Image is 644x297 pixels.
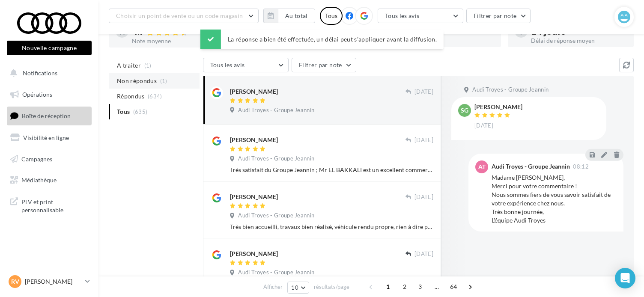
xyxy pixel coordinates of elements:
button: Choisir un point de vente ou un code magasin [109,9,259,23]
button: Au total [263,9,315,23]
div: [PERSON_NAME] [230,87,278,96]
span: 2 [398,280,411,294]
span: A traiter [117,61,141,70]
div: Très satisfait du Groupe Jeannin ; Mr EL BAKKALI est un excellent commercial, bons échanges, très... [230,166,433,174]
button: Filtrer par note [466,9,531,23]
span: Tous les avis [210,61,245,68]
button: Au total [278,9,315,23]
a: PLV et print personnalisable [5,193,93,218]
span: [DATE] [474,122,493,130]
button: Tous les avis [203,58,289,72]
a: Campagnes [5,150,93,168]
div: [PERSON_NAME] [230,249,278,258]
div: Madame [PERSON_NAME], Merci pour votre commentaire ! Nous sommes fiers de vous savoir satisfait d... [492,173,617,225]
span: [DATE] [414,193,433,201]
span: PLV et print personnalisable [21,196,88,214]
span: 1 [381,280,395,294]
span: ... [430,280,444,294]
span: Tous les avis [385,12,420,19]
span: 3 [413,280,427,294]
span: [DATE] [414,137,433,144]
span: (634) [148,93,162,100]
span: AT [478,163,486,171]
span: résultats/page [314,283,349,291]
span: (1) [144,62,152,69]
div: [PERSON_NAME] [230,136,278,144]
a: Opérations [5,86,93,104]
div: Délai de réponse moyen [531,38,627,44]
span: Non répondus [117,77,157,85]
span: Audi Troyes - Groupe Jeannin [238,212,314,220]
span: 10 [291,284,298,291]
div: Open Intercom Messenger [615,268,635,288]
a: Visibilité en ligne [5,129,93,147]
span: Opérations [22,91,52,98]
button: Notifications [5,64,90,82]
button: Filtrer par note [292,58,356,72]
div: Audi Troyes - Groupe Jeannin [492,163,570,169]
div: 4.7 [132,27,228,36]
span: RV [11,277,19,286]
span: Audi Troyes - Groupe Jeannin [238,155,314,163]
span: Répondus [117,92,145,101]
span: [DATE] [414,250,433,258]
a: Boîte de réception [5,107,93,125]
span: Afficher [263,283,283,291]
span: Visibilité en ligne [23,134,69,141]
span: Audi Troyes - Groupe Jeannin [238,107,314,114]
span: Campagnes [21,155,52,162]
div: [PERSON_NAME] [474,104,522,110]
div: Taux de réponse [398,38,494,44]
button: 10 [287,282,309,294]
span: Audi Troyes - Groupe Jeannin [472,86,549,94]
p: [PERSON_NAME] [25,277,82,286]
div: [PERSON_NAME] [230,193,278,201]
button: Nouvelle campagne [7,41,92,55]
div: 14 jours [531,27,627,36]
div: Note moyenne [132,38,228,44]
span: SG [461,106,468,115]
a: Médiathèque [5,171,93,189]
div: Tous [320,7,343,25]
div: La réponse a bien été effectuée, un délai peut s’appliquer avant la diffusion. [200,30,444,49]
span: Médiathèque [21,176,57,184]
span: Choisir un point de vente ou un code magasin [116,12,243,19]
button: Tous les avis [378,9,463,23]
span: Audi Troyes - Groupe Jeannin [238,269,314,276]
span: Notifications [23,69,57,77]
span: 64 [447,280,461,294]
a: RV [PERSON_NAME] [7,273,92,290]
span: Boîte de réception [22,112,71,119]
div: Très bien accueilli, travaux bien réalisé, véhicule rendu propre, rien à dire prestation au top [230,223,433,231]
span: (1) [160,77,167,84]
span: 08:12 [573,164,589,169]
span: [DATE] [414,88,433,96]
